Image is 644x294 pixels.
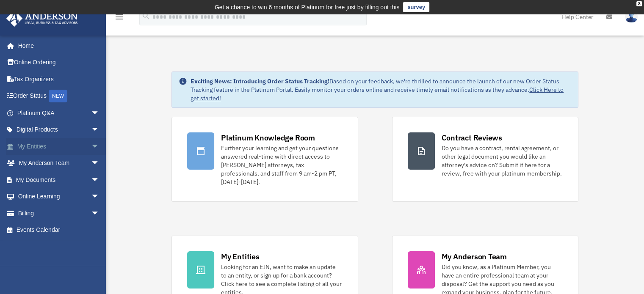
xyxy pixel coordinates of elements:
div: Do you have a contract, rental agreement, or other legal document you would like an attorney's ad... [442,144,563,178]
a: Online Learningarrow_drop_down [6,188,112,205]
div: close [636,1,642,6]
img: Anderson Advisors Platinum Portal [4,10,80,27]
span: arrow_drop_down [91,188,108,206]
div: Get a chance to win 6 months of Platinum for free just by filling out this [215,2,400,12]
a: My Documentsarrow_drop_down [6,171,112,188]
i: menu [114,12,124,22]
a: Digital Productsarrow_drop_down [6,121,112,138]
a: My Entitiesarrow_drop_down [6,138,112,155]
div: My Entities [221,251,259,262]
div: Contract Reviews [442,132,502,143]
strong: Exciting News: Introducing Order Status Tracking! [191,77,329,85]
span: arrow_drop_down [91,171,108,189]
span: arrow_drop_down [91,121,108,139]
a: Events Calendar [6,222,112,239]
a: Contract Reviews Do you have a contract, rental agreement, or other legal document you would like... [392,117,578,202]
a: Online Ordering [6,54,112,71]
i: search [141,11,151,21]
a: Order StatusNEW [6,88,112,105]
a: Platinum Q&Aarrow_drop_down [6,104,112,121]
span: arrow_drop_down [91,138,108,155]
span: arrow_drop_down [91,155,108,172]
span: arrow_drop_down [91,205,108,222]
a: menu [114,15,124,22]
div: NEW [49,90,67,102]
a: Click Here to get started! [191,86,564,102]
a: Tax Organizers [6,71,112,88]
a: Platinum Knowledge Room Further your learning and get your questions answered real-time with dire... [171,117,358,202]
div: My Anderson Team [442,251,507,262]
div: Based on your feedback, we're thrilled to announce the launch of our new Order Status Tracking fe... [191,77,571,102]
img: User Pic [625,11,638,23]
span: arrow_drop_down [91,104,108,122]
div: Further your learning and get your questions answered real-time with direct access to [PERSON_NAM... [221,144,342,186]
a: Billingarrow_drop_down [6,205,112,222]
div: Platinum Knowledge Room [221,132,315,143]
a: survey [403,2,429,12]
a: Home [6,37,108,54]
a: My Anderson Teamarrow_drop_down [6,155,112,172]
